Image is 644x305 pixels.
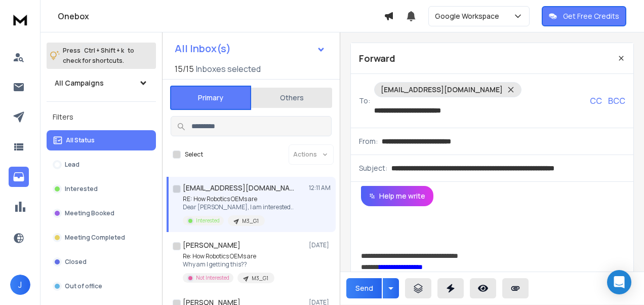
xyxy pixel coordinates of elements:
h3: Inboxes selected [196,63,261,75]
p: Press to check for shortcuts. [63,46,134,66]
button: J [10,275,30,295]
button: All Status [47,130,156,150]
h1: All Inbox(s) [175,44,231,54]
p: To: [359,96,370,106]
p: Not Interested [196,274,229,282]
p: Google Workspace [435,11,503,21]
span: 15 / 15 [175,63,194,75]
label: Select [185,150,203,159]
button: Out of office [47,276,156,296]
button: Send [346,278,382,298]
p: Out of office [65,282,102,290]
button: Help me write [361,186,433,206]
p: Why am I getting this?? [183,260,274,269]
button: Meeting Booked [47,203,156,223]
p: Lead [65,161,79,169]
p: M3_G1 [252,275,268,282]
button: Others [251,87,332,109]
p: Interested [196,217,220,224]
p: RE: How Robotics OEMs are [183,195,294,203]
h1: [PERSON_NAME] [183,240,240,250]
p: Closed [65,258,87,266]
button: Lead [47,155,156,175]
h3: Filters [47,110,156,124]
p: Dear [PERSON_NAME], I am interested.. [183,203,294,211]
p: [DATE] [309,241,332,249]
p: Subject: [359,163,387,173]
p: [EMAIL_ADDRESS][DOMAIN_NAME] [381,85,503,95]
p: Interested [65,185,98,193]
p: Meeting Completed [65,234,125,242]
p: CC [590,95,602,107]
button: All Campaigns [47,73,156,93]
button: Primary [170,86,251,110]
p: All Status [66,136,95,144]
p: Meeting Booked [65,209,114,217]
img: logo [10,10,30,29]
h1: All Campaigns [55,78,104,88]
p: From: [359,136,378,146]
button: Get Free Credits [542,6,626,26]
p: 12:11 AM [309,184,332,192]
p: Forward [359,51,395,65]
button: Meeting Completed [47,227,156,248]
p: Get Free Credits [563,11,619,21]
h1: Onebox [58,10,384,22]
button: Closed [47,252,156,272]
h1: [EMAIL_ADDRESS][DOMAIN_NAME] [183,183,294,193]
span: Ctrl + Shift + k [83,45,126,56]
p: M3_G1 [242,217,259,225]
button: Interested [47,179,156,199]
button: All Inbox(s) [167,39,334,59]
p: Re: How Robotics OEMs are [183,252,274,260]
div: Open Intercom Messenger [607,270,631,294]
p: BCC [608,95,625,107]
